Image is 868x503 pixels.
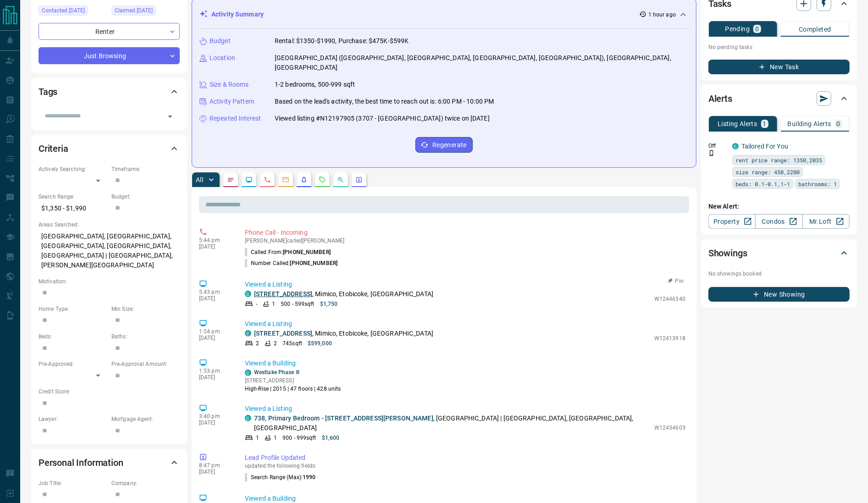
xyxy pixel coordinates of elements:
[732,143,739,149] div: condos.ca
[254,415,433,422] a: 738, Primary Bedroom - [STREET_ADDRESS][PERSON_NAME]
[708,246,747,260] h2: Showings
[256,300,257,308] p: -
[654,424,686,432] p: W12434603
[708,150,715,156] svg: Push Notification Only
[254,289,433,299] p: , Mimico, Etobicoke, [GEOGRAPHIC_DATA]
[708,91,732,106] h2: Alerts
[199,289,231,295] p: 5:43 pm
[264,176,271,183] svg: Calls
[755,26,759,32] p: 0
[275,36,409,46] p: Rental: $1350-$1990, Purchase: $475K-$599K
[245,370,251,376] div: condos.ca
[708,60,850,74] button: New Task
[199,374,231,381] p: [DATE]
[199,295,231,302] p: [DATE]
[245,415,251,421] div: condos.ca
[337,176,344,183] svg: Opportunities
[115,6,153,15] span: Claimed [DATE]
[708,214,756,229] a: Property
[718,121,757,127] p: Listing Alerts
[39,277,180,286] p: Motivation:
[39,305,107,313] p: Home Type:
[111,479,180,487] p: Company:
[245,238,686,244] p: [PERSON_NAME] called [PERSON_NAME]
[39,141,68,156] h2: Criteria
[199,413,231,420] p: 3:40 pm
[254,330,312,337] a: [STREET_ADDRESS]
[199,237,231,243] p: 5:44 pm
[199,420,231,426] p: [DATE]
[39,84,57,99] h2: Tags
[199,328,231,335] p: 1:54 pm
[199,368,231,374] p: 1:53 pm
[275,80,355,89] p: 1-2 bedrooms, 500-999 sqft
[254,329,433,338] p: , Mimico, Etobicoke, [GEOGRAPHIC_DATA]
[654,295,686,303] p: W12446340
[755,214,802,229] a: Condos
[39,360,107,368] p: Pre-Approved:
[274,339,277,348] p: 2
[648,11,676,19] p: 1 hour ago
[245,291,251,297] div: condos.ca
[254,369,299,376] a: Westlake Phase Ⅲ
[245,176,253,183] svg: Lead Browsing Activity
[39,193,107,201] p: Search Range:
[272,300,275,308] p: 1
[708,270,850,278] p: No showings booked
[763,121,767,127] p: 1
[300,176,308,183] svg: Listing Alerts
[245,376,341,385] p: [STREET_ADDRESS]
[39,221,180,229] p: Areas Searched:
[415,137,473,153] button: Regenerate
[663,277,689,285] button: Pin
[245,385,341,393] p: High-Rise | 2015 | 47 floors | 428 units
[275,97,494,106] p: Based on the lead's activity, the best time to reach out is: 6:00 PM - 10:00 PM
[275,53,689,72] p: [GEOGRAPHIC_DATA] ([GEOGRAPHIC_DATA], [GEOGRAPHIC_DATA], [GEOGRAPHIC_DATA], [GEOGRAPHIC_DATA]), [...
[111,415,180,423] p: Mortgage Agent:
[39,229,180,273] p: [GEOGRAPHIC_DATA], [GEOGRAPHIC_DATA], [GEOGRAPHIC_DATA], [GEOGRAPHIC_DATA], [GEOGRAPHIC_DATA] | [...
[210,114,261,123] p: Repeated Interest
[799,26,831,33] p: Completed
[274,434,277,442] p: 1
[245,280,686,289] p: Viewed a Listing
[210,97,254,106] p: Activity Pattern
[111,6,180,18] div: Fri Sep 08 2023
[39,415,107,423] p: Lawyer:
[39,165,107,173] p: Actively Searching:
[111,360,180,368] p: Pre-Approval Amount:
[245,404,686,414] p: Viewed a Listing
[254,290,312,298] a: [STREET_ADDRESS]
[281,300,314,308] p: 500 - 599 sqft
[42,6,85,15] span: Contacted [DATE]
[39,332,107,341] p: Beds:
[39,201,107,216] p: $1,350 - $1,990
[245,248,331,256] p: Called From:
[654,334,686,343] p: W12413918
[199,462,231,469] p: 8:47 pm
[199,469,231,475] p: [DATE]
[708,88,850,110] div: Alerts
[725,26,750,32] p: Pending
[708,287,850,302] button: New Showing
[322,434,340,442] p: $1,600
[39,387,180,396] p: Credit Score:
[39,23,180,40] div: Renter
[245,359,686,368] p: Viewed a Building
[245,453,686,463] p: Lead Profile Updated
[282,339,302,348] p: 745 sqft
[282,176,289,183] svg: Emails
[39,479,107,487] p: Job Title:
[308,339,332,348] p: $599,000
[245,228,686,238] p: Phone Call - Incoming
[303,474,315,481] span: 1990
[355,176,363,183] svg: Agent Actions
[741,143,788,150] a: Tailored For You
[708,242,850,264] div: Showings
[199,6,689,23] div: Activity Summary1 hour ago
[111,332,180,341] p: Baths:
[39,455,123,470] h2: Personal Information
[320,300,338,308] p: $1,750
[788,121,831,127] p: Building Alerts
[256,339,259,348] p: 2
[39,6,107,18] div: Fri Jun 06 2025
